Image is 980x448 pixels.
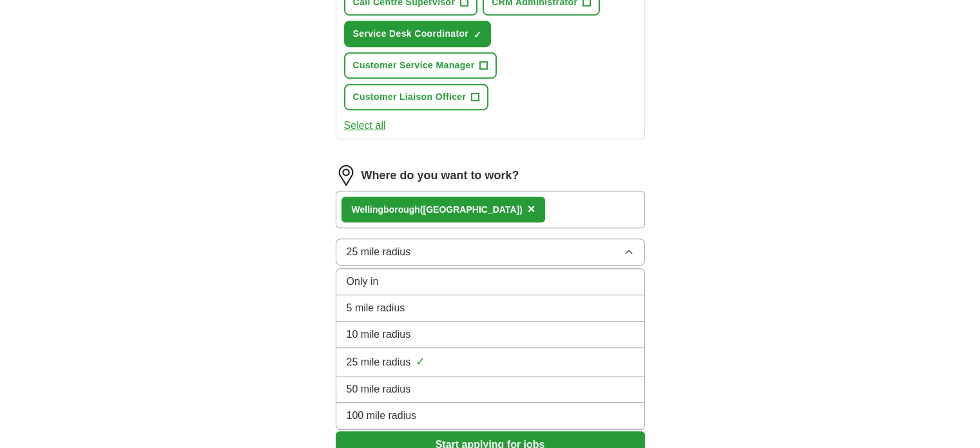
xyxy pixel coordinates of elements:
[420,204,523,215] span: ([GEOGRAPHIC_DATA])
[347,244,411,260] span: 25 mile radius
[344,84,489,110] button: Customer Liaison Officer
[344,21,492,47] button: Service Desk Coordinator✓
[347,382,411,397] span: 50 mile radius
[336,165,356,186] img: location.png
[352,204,389,215] strong: Wellingb
[352,203,523,217] div: orough
[347,355,411,370] span: 25 mile radius
[353,59,475,72] span: Customer Service Manager
[344,52,497,79] button: Customer Service Manager
[344,118,386,133] button: Select all
[353,90,466,104] span: Customer Liaison Officer
[353,27,469,41] span: Service Desk Coordinator
[416,353,425,371] span: ✓
[347,300,405,316] span: 5 mile radius
[474,30,481,40] span: ✓
[361,167,519,184] label: Where do you want to work?
[347,327,411,342] span: 10 mile radius
[347,274,379,289] span: Only in
[347,408,417,424] span: 100 mile radius
[528,200,535,219] button: ×
[336,239,645,266] button: 25 mile radius
[528,202,535,216] span: ×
